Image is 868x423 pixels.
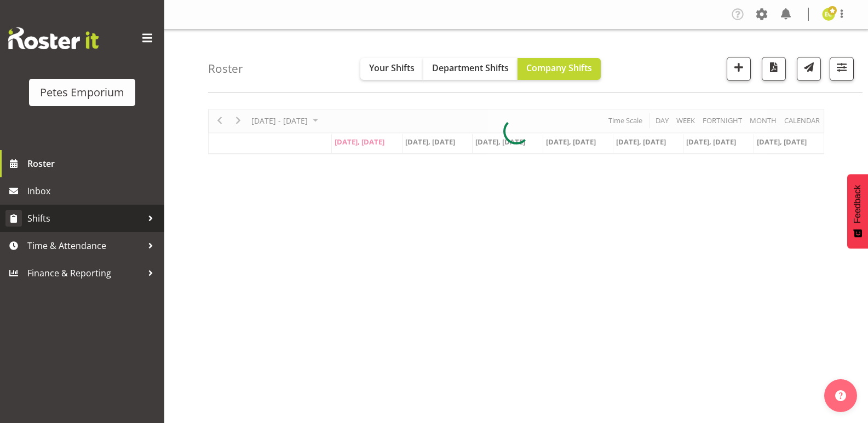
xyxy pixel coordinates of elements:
[208,62,243,75] h4: Roster
[835,390,846,401] img: help-xxl-2.png
[40,84,124,101] div: Petes Emporium
[853,185,863,223] span: Feedback
[797,57,821,81] button: Send a list of all shifts for the selected filtered period to all rostered employees.
[360,58,423,80] button: Your Shifts
[847,174,868,248] button: Feedback - Show survey
[27,265,142,281] span: Finance & Reporting
[27,237,142,254] span: Time & Attendance
[822,8,835,21] img: emma-croft7499.jpg
[727,57,751,81] button: Add a new shift
[526,62,592,74] span: Company Shifts
[518,58,601,80] button: Company Shifts
[27,155,159,172] span: Roster
[423,58,518,80] button: Department Shifts
[369,62,415,74] span: Your Shifts
[27,183,159,199] span: Inbox
[830,57,854,81] button: Filter Shifts
[432,62,509,74] span: Department Shifts
[27,210,142,227] span: Shifts
[762,57,786,81] button: Download a PDF of the roster according to the set date range.
[8,27,99,49] img: Rosterit website logo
